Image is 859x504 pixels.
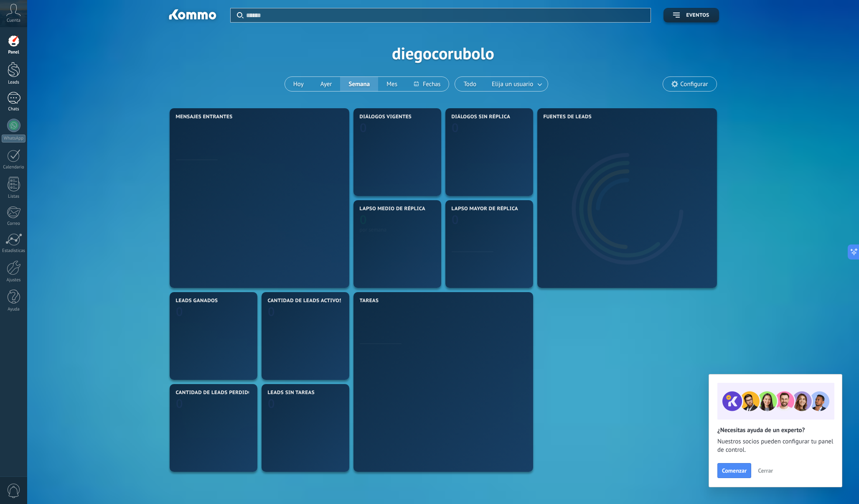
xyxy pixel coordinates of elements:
button: Comenzar [717,463,751,478]
span: Eventos [686,13,709,18]
button: Semana [340,77,378,91]
text: 0 [268,395,275,412]
button: Todo [455,77,485,91]
span: Diálogos vigentes [360,114,412,120]
span: Nuestros socios pueden configurar tu panel de control. [717,438,834,454]
div: Panel [2,50,26,55]
span: Cantidad de leads perdidos [176,390,255,396]
div: Ayuda [2,307,26,312]
span: Configurar [680,81,708,88]
button: Fechas [406,77,449,91]
span: Lapso medio de réplica [360,206,426,212]
span: Comenzar [722,468,747,473]
div: por semana [360,227,435,233]
div: Leads [2,80,26,85]
text: 0 [452,211,459,228]
button: Elija un usuario [485,77,548,91]
text: 0 [360,120,367,136]
span: Mensajes entrantes [176,114,233,120]
button: Hoy [285,77,312,91]
div: Chats [2,107,26,112]
span: Tareas [360,298,379,304]
span: Fuentes de leads [544,114,592,120]
span: Cantidad de leads activos [268,298,343,304]
span: Leads ganados [176,298,218,304]
span: Leads sin tareas [268,390,315,396]
button: Ayer [312,77,341,91]
div: Ajustes [2,277,26,283]
span: Cuenta [7,18,20,23]
text: 0 [268,303,275,320]
div: Calendario [2,165,26,170]
div: Correo [2,221,26,227]
h2: ¿Necesitas ayuda de un experto? [717,426,834,434]
div: Estadísticas [2,248,26,254]
span: Diálogos sin réplica [452,114,511,120]
span: Cerrar [758,468,773,473]
text: 0 [452,120,459,136]
span: Lapso mayor de réplica [452,206,518,212]
div: Listas [2,194,26,199]
button: Cerrar [754,464,777,477]
button: Mes [378,77,406,91]
div: WhatsApp [2,135,25,143]
span: Elija un usuario [490,79,535,90]
text: 0 [360,211,367,228]
text: 0 [176,395,183,412]
button: Eventos [663,8,719,23]
text: 0 [176,303,183,320]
